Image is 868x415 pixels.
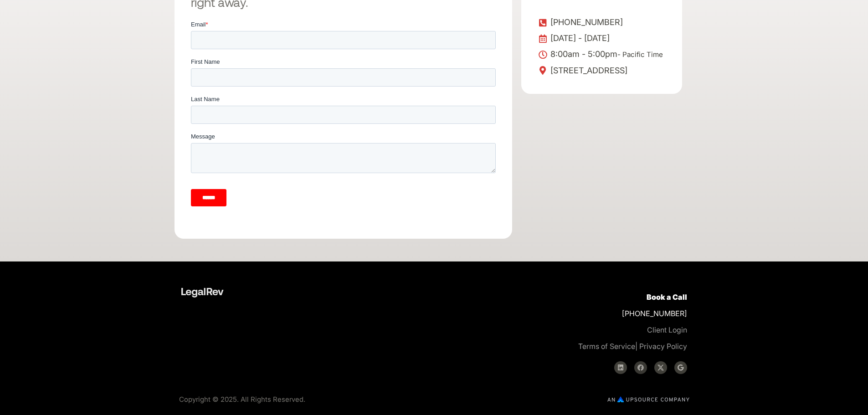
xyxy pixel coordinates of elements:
span: Copyright © 2025. All Rights Reserved. [179,395,305,404]
span: [STREET_ADDRESS] [548,64,627,77]
span: - Pacific Time [617,50,663,59]
iframe: Form 0 [191,20,496,222]
a: Book a Call [647,292,687,302]
span: [DATE] - [DATE] [548,31,610,45]
span: [PHONE_NUMBER] [548,15,623,29]
a: Privacy Policy [639,342,687,351]
a: Client Login [647,325,687,334]
p: [PHONE_NUMBER] [446,289,687,354]
a: [PHONE_NUMBER] [538,15,666,29]
span: 8:00am - 5:00pm [548,47,663,61]
a: Terms of Service [578,342,635,351]
span: | [578,342,637,351]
